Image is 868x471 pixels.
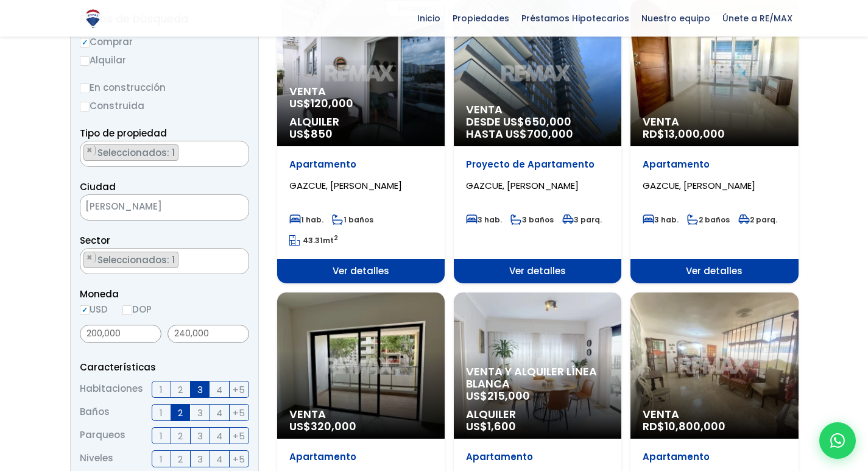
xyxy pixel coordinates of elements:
button: Remove all items [235,144,242,157]
span: 850 [311,126,333,141]
span: SANTO DOMINGO DE GUZMÁN [80,198,218,215]
span: × [236,252,242,263]
label: Alquilar [80,52,249,68]
span: +5 [233,428,245,444]
p: Características [80,359,249,375]
span: Únete a RE/MAX [716,9,799,27]
span: 3 hab. [643,214,679,225]
span: 120,000 [311,96,353,111]
label: Comprar [80,34,249,49]
span: 1 [160,452,163,467]
span: Baños [80,404,110,421]
span: 1 [160,428,163,444]
li: GAZCUE [83,252,178,268]
span: Moneda [80,286,249,302]
span: GAZCUE, [PERSON_NAME] [289,179,402,192]
span: 4 [216,452,222,467]
sup: 2 [334,233,338,243]
span: US$ [466,388,530,403]
button: Remove item [84,252,96,263]
span: Tipo de propiedad [80,127,167,140]
span: 215,000 [487,388,530,403]
span: US$ [289,126,333,141]
input: Comprar [80,38,90,48]
span: GAZCUE, [PERSON_NAME] [643,179,755,192]
span: Habitaciones [80,381,143,398]
span: 1 baños [332,214,373,225]
span: 320,000 [311,419,356,434]
span: 13,000,000 [665,126,725,141]
span: 2 [178,428,183,444]
span: +5 [233,405,245,420]
span: Alquiler [289,116,432,128]
p: Apartamento [643,158,786,171]
input: Construida [80,102,90,112]
span: +5 [233,452,245,467]
span: Ver detalles [277,259,445,283]
input: DOP [122,305,132,315]
span: × [236,145,242,156]
label: DOP [122,302,152,317]
label: USD [80,302,108,317]
input: Precio máximo [168,325,249,343]
span: Ver detalles [454,259,621,283]
span: Seleccionados: 1 [96,253,178,266]
input: Precio mínimo [80,325,161,343]
p: Apartamento [289,451,432,463]
span: 3 [197,428,203,444]
span: US$ [289,96,353,111]
span: × [86,252,93,263]
p: Proyecto de Apartamento [466,158,609,171]
span: 3 baños [510,214,554,225]
span: Venta [643,116,786,128]
span: Parqueos [80,427,125,444]
span: 3 parq. [562,214,602,225]
button: Remove all items [235,252,242,264]
span: 700,000 [527,126,573,141]
span: SANTO DOMINGO DE GUZMÁN [80,194,249,221]
span: Propiedades [446,9,515,27]
span: Nuestro equipo [635,9,716,27]
textarea: Search [80,249,87,275]
span: Niveles [80,450,113,467]
span: US$ [289,419,356,434]
span: Inicio [411,9,446,27]
span: Seleccionados: 1 [96,146,178,159]
span: Préstamos Hipotecarios [515,9,635,27]
span: 2 baños [687,214,730,225]
span: × [230,202,236,213]
p: Apartamento [643,451,786,463]
span: 1 [160,405,163,420]
p: Apartamento [466,451,609,463]
span: mt [289,235,338,246]
span: 1 hab. [289,214,323,225]
span: Ciudad [80,180,116,193]
span: RD$ [643,419,725,434]
span: Venta [466,104,609,116]
span: 1,600 [487,419,516,434]
span: 3 [197,452,203,467]
span: 4 [216,405,222,420]
label: Construida [80,98,249,113]
input: USD [80,305,90,315]
span: Alquiler [466,408,609,420]
input: Alquilar [80,56,90,66]
span: 3 hab. [466,214,502,225]
span: 4 [216,428,222,444]
span: Venta [289,85,432,97]
span: 43.31 [303,235,323,246]
span: 1 [160,382,163,397]
span: 2 [178,382,183,397]
span: US$ [466,419,516,434]
span: 2 [178,452,183,467]
span: DESDE US$ [466,116,609,140]
span: Sector [80,234,110,247]
span: +5 [233,382,245,397]
span: × [86,145,93,156]
span: RD$ [643,126,725,141]
img: Logo de REMAX [82,8,104,29]
li: APARTAMENTO [83,144,178,161]
span: Venta y alquiler línea blanca [466,366,609,390]
p: Apartamento [289,158,432,171]
span: 4 [216,382,222,397]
